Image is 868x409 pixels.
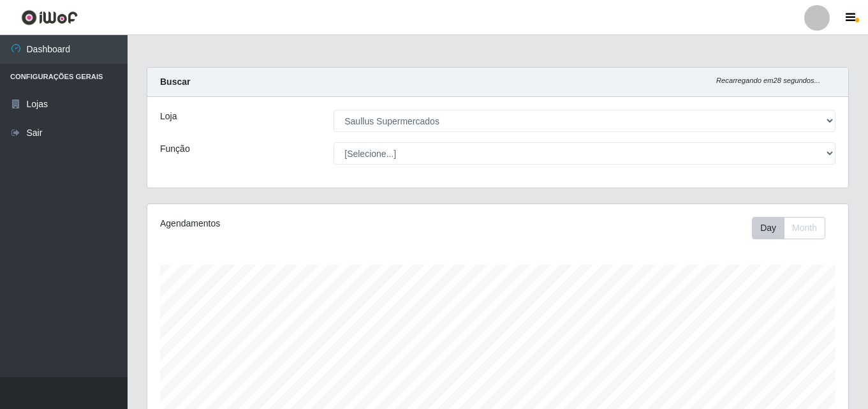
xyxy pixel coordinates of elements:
[752,217,784,239] button: Day
[752,217,835,239] div: Toolbar with button groups
[716,77,820,84] i: Recarregando em 28 segundos...
[160,110,177,123] label: Loja
[160,217,430,230] div: Agendamentos
[752,217,825,239] div: First group
[784,217,825,239] button: Month
[160,77,190,87] strong: Buscar
[160,142,190,156] label: Função
[21,10,78,26] img: CoreUI Logo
